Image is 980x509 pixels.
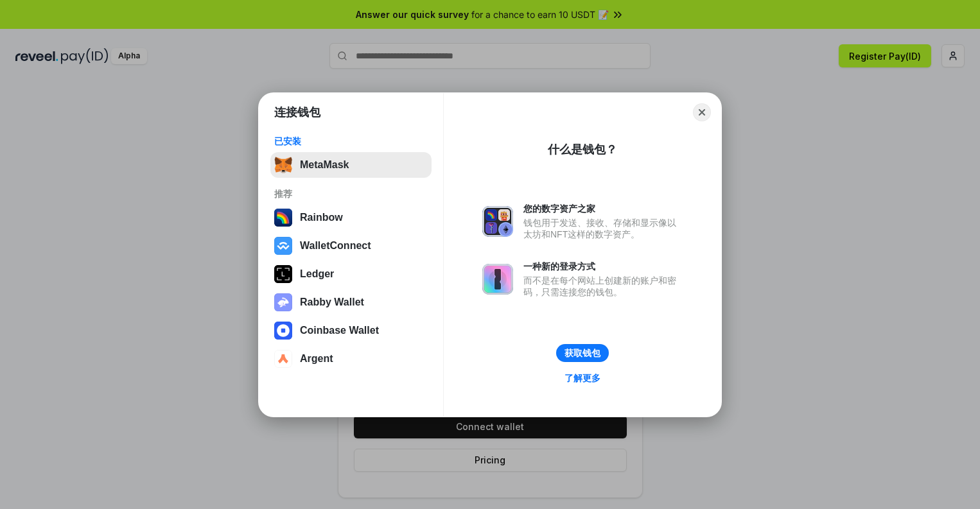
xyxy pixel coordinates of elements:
img: svg+xml,%3Csvg%20fill%3D%22none%22%20height%3D%2233%22%20viewBox%3D%220%200%2035%2033%22%20width%... [274,156,292,174]
button: MetaMask [270,152,432,178]
img: svg+xml,%3Csvg%20xmlns%3D%22http%3A%2F%2Fwww.w3.org%2F2000%2Fsvg%22%20width%3D%2228%22%20height%3... [274,265,292,283]
div: 了解更多 [564,372,600,384]
button: Argent [270,346,432,372]
div: 钱包用于发送、接收、存储和显示像以太坊和NFT这样的数字资产。 [523,217,683,240]
img: svg+xml,%3Csvg%20width%3D%2228%22%20height%3D%2228%22%20viewBox%3D%220%200%2028%2028%22%20fill%3D... [274,237,292,255]
div: Coinbase Wallet [300,325,379,336]
button: WalletConnect [270,233,432,259]
div: WalletConnect [300,240,371,252]
div: MetaMask [300,159,349,171]
div: Rabby Wallet [300,297,364,308]
img: svg+xml,%3Csvg%20xmlns%3D%22http%3A%2F%2Fwww.w3.org%2F2000%2Fsvg%22%20fill%3D%22none%22%20viewBox... [482,206,513,237]
div: 已安装 [274,135,428,147]
div: 而不是在每个网站上创建新的账户和密码，只需连接您的钱包。 [523,275,683,298]
button: 获取钱包 [556,344,609,362]
div: Rainbow [300,212,343,223]
img: svg+xml,%3Csvg%20width%3D%2228%22%20height%3D%2228%22%20viewBox%3D%220%200%2028%2028%22%20fill%3D... [274,322,292,340]
img: svg+xml,%3Csvg%20xmlns%3D%22http%3A%2F%2Fwww.w3.org%2F2000%2Fsvg%22%20fill%3D%22none%22%20viewBox... [482,264,513,295]
div: Ledger [300,268,334,280]
img: svg+xml,%3Csvg%20width%3D%2228%22%20height%3D%2228%22%20viewBox%3D%220%200%2028%2028%22%20fill%3D... [274,350,292,368]
div: 一种新的登录方式 [523,261,683,272]
div: Argent [300,353,333,365]
button: Coinbase Wallet [270,318,432,343]
button: Ledger [270,261,432,287]
div: 您的数字资产之家 [523,203,683,214]
div: 推荐 [274,188,428,200]
button: Rainbow [270,205,432,230]
img: svg+xml,%3Csvg%20width%3D%22120%22%20height%3D%22120%22%20viewBox%3D%220%200%20120%20120%22%20fil... [274,209,292,227]
img: svg+xml,%3Csvg%20xmlns%3D%22http%3A%2F%2Fwww.w3.org%2F2000%2Fsvg%22%20fill%3D%22none%22%20viewBox... [274,293,292,311]
h1: 连接钱包 [274,105,320,120]
a: 了解更多 [557,370,608,386]
div: 获取钱包 [564,347,600,359]
button: Rabby Wallet [270,289,432,315]
button: Close [693,103,711,121]
div: 什么是钱包？ [548,142,617,157]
